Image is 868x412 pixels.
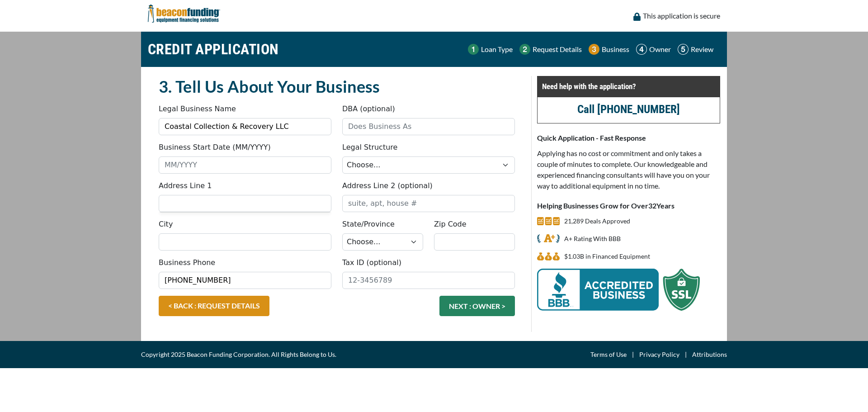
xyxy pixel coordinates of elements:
p: 21,289 Deals Approved [564,216,630,227]
span: | [627,349,639,360]
a: Privacy Policy [639,349,679,360]
p: $1.03B in Financed Equipment [564,251,650,262]
button: NEXT : OWNER > [439,296,515,316]
p: Helping Businesses Grow for Over Years [537,200,720,211]
span: 32 [648,201,656,210]
p: Review [691,44,713,55]
span: Copyright 2025 Beacon Funding Corporation. All Rights Belong to Us. [141,349,336,360]
h1: CREDIT APPLICATION [148,36,279,62]
p: Loan Type [481,44,513,55]
p: Business [602,44,629,55]
label: Address Line 2 (optional) [342,180,433,191]
p: Owner [649,44,671,55]
p: This application is secure [643,10,720,21]
img: Step 5 [678,44,689,55]
span: | [679,349,692,360]
a: < BACK : REQUEST DETAILS [159,296,269,316]
img: lock icon to convery security [633,13,641,21]
label: Address Line 1 [159,180,212,191]
input: MM/YYYY [159,156,331,174]
label: City [159,219,173,230]
img: Step 2 [519,44,530,55]
input: Does Business As [342,118,515,135]
img: Step 1 [468,44,479,55]
input: 12-3456789 [342,272,515,289]
label: Business Start Date (MM/YYYY) [159,142,271,153]
a: Terms of Use [590,349,627,360]
label: Business Phone [159,257,215,268]
img: Step 3 [589,44,599,55]
label: Zip Code [434,219,467,230]
label: Tax ID (optional) [342,257,401,268]
p: Need help with the application? [542,81,715,92]
p: Quick Application - Fast Response [537,133,720,143]
p: Applying has no cost or commitment and only takes a couple of minutes to complete. Our knowledgea... [537,148,720,191]
a: Attributions [692,349,727,360]
input: suite, apt, house # [342,195,515,212]
img: BBB Acredited Business and SSL Protection [537,269,700,311]
label: State/Province [342,219,395,230]
p: Request Details [533,44,582,55]
a: Call [PHONE_NUMBER] [577,103,680,116]
p: A+ Rating With BBB [564,233,621,244]
h2: 3. Tell Us About Your Business [159,76,515,97]
img: Step 4 [636,44,647,55]
label: Legal Business Name [159,104,236,114]
label: Legal Structure [342,142,397,153]
label: DBA (optional) [342,104,395,114]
